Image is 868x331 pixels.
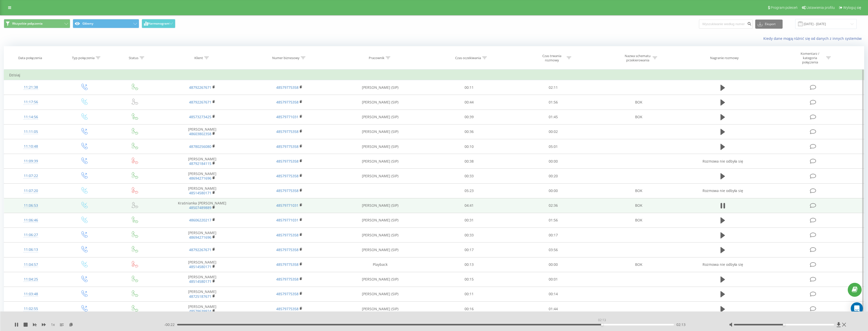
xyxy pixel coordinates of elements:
[189,161,211,166] a: 48792184115
[158,183,246,198] td: [PERSON_NAME]
[194,56,203,60] div: Klient
[427,242,511,257] td: 00:17
[276,188,299,193] a: 48579775358
[272,56,300,60] div: Numer biznesowy
[333,228,427,242] td: [PERSON_NAME] (SIP)
[12,22,43,26] span: Wszystkie połączenia
[9,304,53,314] div: 11:02:55
[142,19,175,28] button: Harmonogram
[276,159,299,164] a: 48579775358
[427,169,511,183] td: 00:33
[189,144,211,149] a: 48780256080
[276,218,299,222] a: 48579771031
[158,287,246,301] td: [PERSON_NAME]
[511,242,595,257] td: 03:56
[755,20,783,29] button: Eksport
[158,272,246,287] td: [PERSON_NAME]
[73,19,139,28] button: Główny
[189,247,211,252] a: 48792267671
[806,6,835,10] span: Ustawienia profilu
[676,322,686,327] span: 02:13
[158,198,246,213] td: Kraśnianka [PERSON_NAME]
[9,245,53,255] div: 11:06:13
[511,302,595,316] td: 01:44
[427,110,511,124] td: 00:39
[595,110,682,124] td: BOK
[333,124,427,139] td: [PERSON_NAME] (SIP)
[189,114,211,119] a: 48573273425
[333,154,427,169] td: [PERSON_NAME] (SIP)
[276,233,299,237] a: 48579775358
[427,95,511,110] td: 00:44
[9,230,53,240] div: 11:06:27
[427,80,511,95] td: 00:11
[9,201,53,211] div: 11:06:53
[276,100,299,104] a: 48579775358
[158,302,246,316] td: [PERSON_NAME]
[9,97,53,107] div: 11:17:56
[427,287,511,301] td: 00:11
[276,203,299,208] a: 48579771031
[795,51,825,64] div: Komentarz / kategoria połączenia
[333,272,427,287] td: [PERSON_NAME] (SIP)
[276,247,299,252] a: 48579775358
[595,198,682,213] td: BOK
[511,124,595,139] td: 00:02
[9,289,53,299] div: 11:03:48
[427,272,511,287] td: 00:15
[9,127,53,137] div: 11:11:05
[511,257,595,272] td: 00:00
[189,309,211,313] a: 48579639924
[333,80,427,95] td: [PERSON_NAME] (SIP)
[189,279,211,284] a: 48514580171
[4,70,864,80] td: Dzisiaj
[427,228,511,242] td: 00:33
[771,6,798,10] span: Program poleceń
[189,235,211,240] a: 48694271696
[333,139,427,154] td: [PERSON_NAME] (SIP)
[9,82,53,92] div: 11:21:38
[276,262,299,267] a: 48579775358
[333,169,427,183] td: [PERSON_NAME] (SIP)
[276,85,299,90] a: 48579775358
[703,159,743,164] span: Rozmowa nie odbyła się
[276,129,299,134] a: 48579775358
[333,198,427,213] td: [PERSON_NAME] (SIP)
[9,186,53,196] div: 11:07:20
[511,213,595,228] td: 01:56
[427,139,511,154] td: 00:10
[511,198,595,213] td: 02:36
[783,324,785,326] div: Accessibility label
[9,274,53,284] div: 11:04:25
[511,228,595,242] td: 00:17
[276,144,299,149] a: 48579775358
[427,183,511,198] td: 05:23
[158,169,246,183] td: [PERSON_NAME]
[164,322,177,327] span: - 00:22
[511,139,595,154] td: 05:01
[9,142,53,151] div: 11:10:48
[18,56,42,60] div: Data połączenia
[595,183,682,198] td: BOK
[710,56,739,60] div: Nagranie rozmowy
[158,228,246,242] td: [PERSON_NAME]
[51,322,55,327] span: 1 x
[189,294,211,299] a: 48725187671
[9,112,53,122] div: 11:14:56
[511,169,595,183] td: 00:20
[333,257,427,272] td: Playback
[699,20,753,29] input: Wyszukiwanie według numeru
[427,124,511,139] td: 00:36
[276,306,299,311] a: 48579775358
[276,114,299,119] a: 48579771031
[189,131,211,136] a: 48603802358
[333,110,427,124] td: [PERSON_NAME] (SIP)
[9,260,53,270] div: 11:04:57
[595,257,682,272] td: BOK
[129,56,138,60] div: Status
[703,262,743,267] span: Rozmowa nie odbyła się
[511,287,595,301] td: 00:14
[703,188,743,193] span: Rozmowa nie odbyła się
[369,56,384,60] div: Pracownik
[455,56,481,60] div: Czas oczekiwania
